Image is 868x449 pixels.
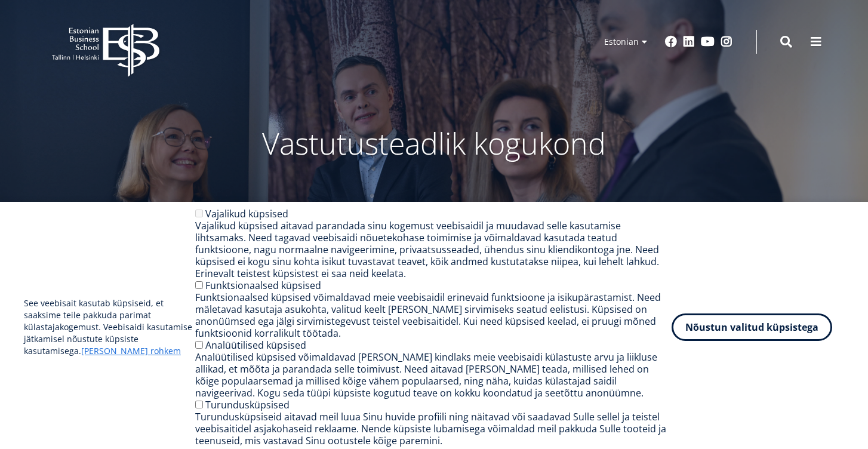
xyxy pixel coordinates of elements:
[701,36,715,48] a: Youtube
[195,220,672,279] div: Vajalikud küpsised aitavad parandada sinu kogemust veebisaidil ja muudavad selle kasutamise lihts...
[81,345,181,357] a: [PERSON_NAME] rohkem
[118,125,750,161] p: Vastutusteadlik kogukond
[665,36,677,48] a: Facebook
[205,339,306,352] label: Analüütilised küpsised
[195,411,672,447] div: Turundusküpsiseid aitavad meil luua Sinu huvide profiili ning näitavad või saadavad Sulle sellel ...
[24,297,195,357] p: See veebisait kasutab küpsiseid, et saaksime teile pakkuda parimat külastajakogemust. Veebisaidi ...
[195,351,672,399] div: Analüütilised küpsised võimaldavad [PERSON_NAME] kindlaks meie veebisaidi külastuste arvu ja liik...
[195,291,672,339] div: Funktsionaalsed küpsised võimaldavad meie veebisaidil erinevaid funktsioone ja isikupärastamist. ...
[721,36,732,48] a: Instagram
[205,207,288,220] label: Vajalikud küpsised
[205,398,290,411] label: Turundusküpsised
[672,313,832,341] button: Nõustun valitud küpsistega
[683,36,695,48] a: Linkedin
[205,279,321,292] label: Funktsionaalsed küpsised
